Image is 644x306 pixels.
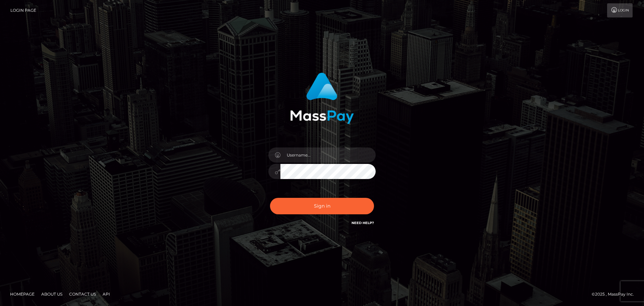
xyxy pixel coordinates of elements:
a: About Us [39,289,65,299]
a: API [100,289,113,299]
a: Need Help? [352,221,374,225]
input: Username... [280,147,376,163]
img: MassPay Login [290,73,354,124]
div: © 2025 , MassPay Inc. [592,291,639,298]
a: Login Page [10,3,36,17]
a: Homepage [7,289,37,299]
a: Contact Us [66,289,99,299]
button: Sign in [270,198,374,214]
a: Login [607,3,633,17]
